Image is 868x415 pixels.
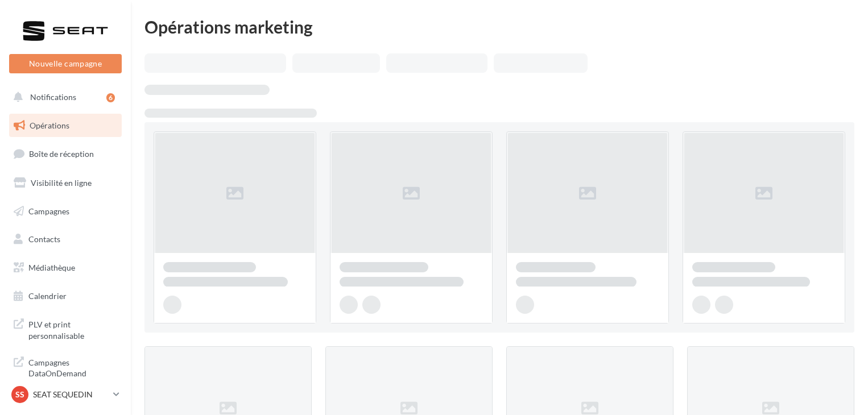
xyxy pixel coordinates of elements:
[28,317,117,341] span: PLV et print personnalisable
[7,171,124,195] a: Visibilité en ligne
[28,355,117,379] span: Campagnes DataOnDemand
[7,85,119,109] button: Notifications 6
[7,142,124,166] a: Boîte de réception
[33,389,109,400] p: SEAT SEQUEDIN
[7,200,124,223] a: Campagnes
[15,389,24,400] span: SS
[9,384,122,405] a: SS SEAT SEQUEDIN
[29,149,94,159] span: Boîte de réception
[28,291,67,301] span: Calendrier
[144,18,854,35] div: Opérations marketing
[28,263,75,272] span: Médiathèque
[28,206,69,215] span: Campagnes
[30,92,76,102] span: Notifications
[106,93,115,102] div: 6
[31,178,92,188] span: Visibilité en ligne
[7,114,124,138] a: Opérations
[7,284,124,308] a: Calendrier
[7,227,124,251] a: Contacts
[30,121,69,130] span: Opérations
[9,54,122,73] button: Nouvelle campagne
[28,234,60,244] span: Contacts
[7,256,124,280] a: Médiathèque
[7,350,124,384] a: Campagnes DataOnDemand
[7,312,124,346] a: PLV et print personnalisable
